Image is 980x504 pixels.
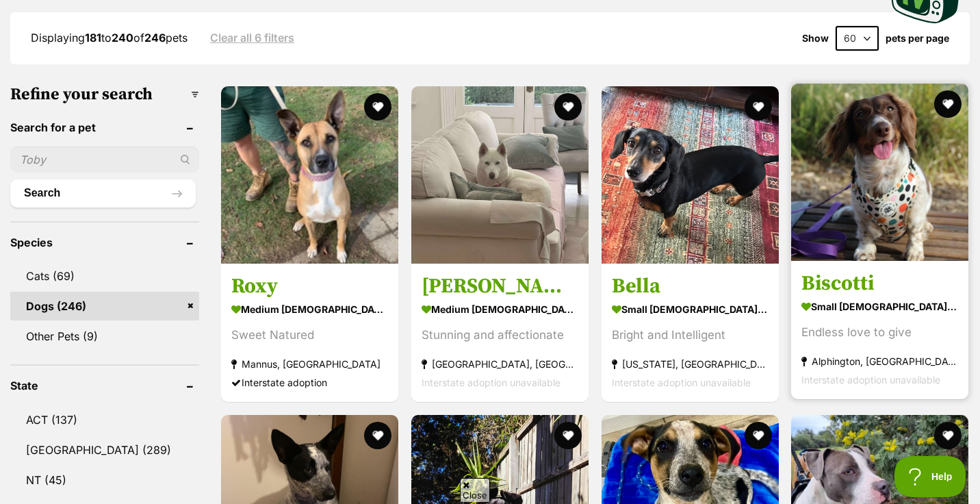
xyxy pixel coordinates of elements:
[10,147,199,173] input: Toby
[422,326,578,344] div: Stunning and affectionate
[602,86,779,264] img: Bella - Dachshund (Miniature Smooth Haired) Dog
[460,478,490,502] span: Close
[10,405,199,434] a: ACT (137)
[422,355,578,373] strong: [GEOGRAPHIC_DATA], [GEOGRAPHIC_DATA]
[422,377,560,388] span: Interstate adoption unavailable
[112,31,133,45] strong: 240
[231,373,388,392] div: Interstate adoption
[31,31,188,45] span: Displaying to of pets
[801,323,958,342] div: Endless love to give
[422,273,578,299] h3: [PERSON_NAME]
[802,33,829,44] span: Show
[231,326,388,344] div: Sweet Natured
[221,263,398,402] a: Roxy medium [DEMOGRAPHIC_DATA] Dog Sweet Natured Mannus, [GEOGRAPHIC_DATA] Interstate adoption
[422,299,578,319] strong: medium [DEMOGRAPHIC_DATA] Dog
[744,93,771,121] button: favourite
[10,436,199,464] a: [GEOGRAPHIC_DATA] (289)
[554,422,582,449] button: favourite
[10,262,199,290] a: Cats (69)
[231,355,388,373] strong: Mannus, [GEOGRAPHIC_DATA]
[612,273,769,299] h3: Bella
[934,422,962,449] button: favourite
[801,374,940,386] span: Interstate adoption unavailable
[411,86,589,264] img: Ashie - Siberian Husky Dog
[602,263,779,402] a: Bella small [DEMOGRAPHIC_DATA] Dog Bright and Intelligent [US_STATE], [GEOGRAPHIC_DATA] Interstat...
[231,299,388,319] strong: medium [DEMOGRAPHIC_DATA] Dog
[801,352,958,370] strong: Alphington, [GEOGRAPHIC_DATA]
[554,93,582,121] button: favourite
[10,179,196,207] button: Search
[612,299,769,319] strong: small [DEMOGRAPHIC_DATA] Dog
[894,456,966,497] iframe: Help Scout Beacon - Open
[210,32,294,44] a: Clear all 6 filters
[612,326,769,344] div: Bright and Intelligent
[144,31,166,45] strong: 246
[10,121,199,134] header: Search for a pet
[10,466,199,494] a: NT (45)
[364,422,391,449] button: favourite
[231,273,388,299] h3: Roxy
[744,422,771,449] button: favourite
[612,377,751,388] span: Interstate adoption unavailable
[886,33,949,44] label: pets per page
[411,263,589,402] a: [PERSON_NAME] medium [DEMOGRAPHIC_DATA] Dog Stunning and affectionate [GEOGRAPHIC_DATA], [GEOGRAP...
[801,297,958,316] strong: small [DEMOGRAPHIC_DATA] Dog
[10,379,199,392] header: State
[10,85,199,104] h3: Refine your search
[10,322,199,351] a: Other Pets (9)
[10,236,199,249] header: Species
[791,260,968,399] a: Biscotti small [DEMOGRAPHIC_DATA] Dog Endless love to give Alphington, [GEOGRAPHIC_DATA] Intersta...
[801,270,958,297] h3: Biscotti
[364,93,391,121] button: favourite
[612,355,769,373] strong: [US_STATE], [GEOGRAPHIC_DATA]
[934,90,962,118] button: favourite
[221,86,398,264] img: Roxy - Bullmastiff Dog
[85,31,101,45] strong: 181
[791,84,968,261] img: Biscotti - Dachshund (Miniature Long Haired) Dog
[10,292,199,320] a: Dogs (246)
